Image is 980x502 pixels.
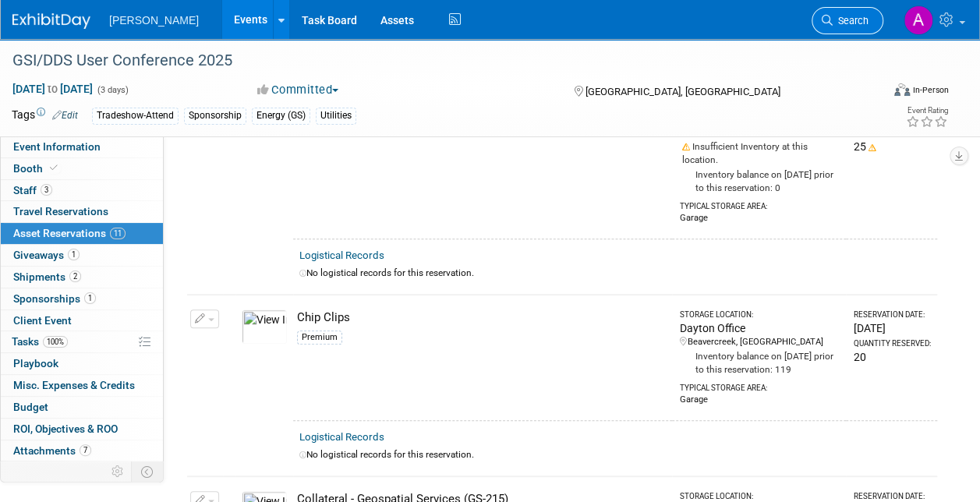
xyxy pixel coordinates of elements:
button: Committed [252,82,345,98]
a: Staff3 [1,180,163,201]
a: Playbook [1,353,163,374]
img: ExhibitDay [12,13,90,29]
span: 1 [68,249,80,260]
div: 20 [854,349,931,365]
div: In-Person [912,84,949,96]
span: Asset Reservations [13,227,126,239]
div: Inventory balance on [DATE] prior to this reservation: 0 [680,167,840,195]
span: Giveaways [13,249,80,261]
div: 25 [854,139,931,154]
span: 1 [84,292,96,304]
div: Sponsorship [184,108,246,124]
span: 2 [69,270,81,282]
td: Personalize Event Tab Strip [104,461,132,482]
span: 7 [80,444,91,456]
div: Storage Location: [680,309,840,320]
div: Inventory balance on [DATE] prior to this reservation: 119 [680,348,840,376]
span: Playbook [13,357,58,369]
div: No logistical records for this reservation. [299,267,931,280]
span: Shipments [13,270,81,283]
span: Budget [13,401,48,413]
div: Typical Storage Area: [680,376,840,394]
div: Quantity Reserved: [854,338,931,349]
div: Premium [297,331,342,345]
div: Reservation Date: [854,491,931,502]
img: Amy Reese [904,5,933,35]
img: View Images [242,309,287,344]
span: Travel Reservations [13,205,108,217]
div: GSI/DDS User Conference 2025 [7,47,869,75]
span: Search [833,15,869,27]
a: Edit [52,110,78,121]
div: No logistical records for this reservation. [299,448,931,461]
div: Reservation Date: [854,309,931,320]
a: Booth [1,158,163,179]
a: Logistical Records [299,431,384,443]
div: Beavercreek, [GEOGRAPHIC_DATA] [680,336,840,348]
a: Tasks100% [1,331,163,352]
div: Utilities [316,108,356,124]
div: Event Format [812,81,949,104]
div: Garage [680,394,840,406]
a: Giveaways1 [1,245,163,266]
div: Insufficient Inventory at this location. [680,138,840,167]
a: Budget [1,397,163,418]
span: Attachments [13,444,91,457]
td: Toggle Event Tabs [132,461,164,482]
a: Logistical Records [299,249,384,261]
span: 100% [43,336,68,348]
a: Shipments2 [1,267,163,288]
div: Typical Storage Area: [680,195,840,212]
span: ROI, Objectives & ROO [13,422,118,435]
span: 3 [41,184,52,196]
span: Booth [13,162,61,175]
a: Asset Reservations11 [1,223,163,244]
img: Format-Inperson.png [894,83,910,96]
a: Event Information [1,136,163,157]
span: Event Information [13,140,101,153]
a: Client Event [1,310,163,331]
span: Sponsorships [13,292,96,305]
div: [DATE] [854,320,931,336]
div: Garage [680,212,840,224]
a: Misc. Expenses & Credits [1,375,163,396]
i: Booth reservation complete [50,164,58,172]
div: Energy (GS) [252,108,310,124]
a: Travel Reservations [1,201,163,222]
a: Attachments7 [1,440,163,461]
span: Client Event [13,314,72,327]
span: (3 days) [96,85,129,95]
a: ROI, Objectives & ROO [1,419,163,440]
span: 11 [110,228,126,239]
span: [DATE] [DATE] [12,82,94,96]
div: Storage Location: [680,491,840,502]
div: Tradeshow-Attend [92,108,179,124]
div: Chip Clips [297,309,666,326]
span: [PERSON_NAME] [109,14,199,27]
a: Sponsorships1 [1,288,163,309]
span: Misc. Expenses & Credits [13,379,135,391]
span: Staff [13,184,52,196]
span: Tasks [12,335,68,348]
div: Event Rating [906,107,948,115]
a: Search [812,7,883,34]
div: Dayton Office [680,320,840,336]
td: Tags [12,107,78,125]
span: [GEOGRAPHIC_DATA], [GEOGRAPHIC_DATA] [586,86,780,97]
span: to [45,83,60,95]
